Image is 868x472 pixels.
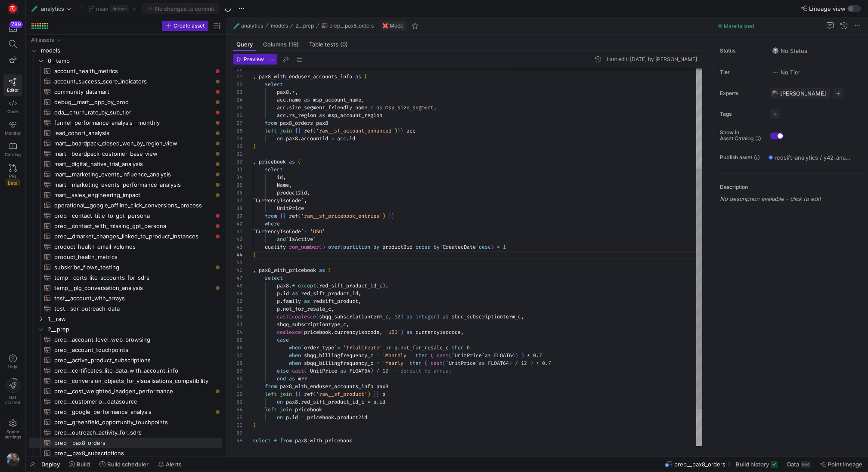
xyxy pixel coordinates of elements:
[828,461,862,468] span: Point lineage
[29,107,222,117] div: Press SPACE to select this row.
[29,241,222,252] div: Press SPACE to select this row.
[364,73,367,80] span: (
[265,166,283,173] span: select
[233,119,242,127] div: 27
[236,42,253,47] span: Query
[3,375,22,408] button: Getstarted
[6,453,20,466] img: https://storage.googleapis.com/y42-prod-data-exchange/images/6IdsliWYEjCj6ExZYNtk9pMT8U8l8YHLguyz...
[400,127,403,134] span: }
[54,201,212,210] span: operational__google_offline_click_conversions_process​​​​​​​​​​
[304,228,307,235] span: =
[253,228,256,235] span: `
[289,89,292,96] span: .
[816,457,866,472] button: Point lineage
[780,90,826,97] span: [PERSON_NAME]
[54,376,212,386] span: prep__conversion_objects_for_visualisations_compatibility​​​​​​​​​​
[54,242,212,252] span: product_health_email_volumes​​​​​​​​​​
[41,46,221,56] span: models
[233,104,242,111] div: 25
[233,235,242,243] div: 42
[277,189,307,196] span: product2id
[331,135,334,142] span: =
[259,73,352,80] span: pax8_with_enduser_accounts_info
[29,56,222,66] div: Press SPACE to select this row.
[29,128,222,138] div: Press SPACE to select this row.
[29,252,222,262] a: product_health_metrics​​​​​​​​​​
[54,355,212,365] span: prep__active_product_subscriptions​​​​​​​​​​
[343,244,370,250] span: partition
[29,396,222,407] a: prep__customerio__datasource​​​​​​​​​​
[54,293,212,303] span: test__account_with_arrays​​​​​​​​​​
[280,127,292,134] span: join
[29,97,222,107] a: debug__mart__opp_by_prod​​​​​​​​​​
[233,173,242,181] div: 34
[286,96,289,103] span: .
[265,220,280,227] span: where
[265,213,277,219] span: from
[307,189,310,196] span: ,
[54,231,212,241] span: prep__dmarket_changes_linked_to_product_instances​​​​​​​​​​
[313,236,316,243] span: `
[340,244,343,250] span: (
[241,23,263,29] span: analytics
[29,200,222,210] a: operational__google_offline_click_conversions_process​​​​​​​​​​
[289,213,298,219] span: ref
[54,283,212,293] span: temp__plg_conversation_analysis​​​​​​​​​​
[29,148,222,159] div: Press SPACE to select this row.
[3,117,22,139] a: Monitor
[289,236,313,243] span: IsActive
[277,112,286,119] span: acc
[283,213,286,219] span: {
[233,135,242,142] div: 29
[310,228,325,235] span: 'USD'
[313,96,361,103] span: msp_account_name
[809,5,846,12] span: Lineage view
[3,351,22,373] button: Help
[54,66,212,76] span: account_health_metrics​​​​​​​​​​
[304,96,310,103] span: as
[3,1,22,16] a: https://storage.googleapis.com/y42-prod-data-exchange/images/C0c2ZRu8XU2mQEXUlKrTCN4i0dD3czfOt8UZ...
[720,184,865,190] p: Description
[271,23,288,29] span: models
[29,210,222,221] a: prep__contact_title_to_gpt_persona​​​​​​​​​​
[434,244,440,250] span: by
[54,159,212,169] span: mart__digital_native_trial_analysis​​​​​​​​​​
[289,96,301,103] span: name
[29,345,222,355] a: prep__account_touchpoints​​​​​​​​​​
[3,74,22,96] a: Editor
[5,130,21,136] span: Monitor
[48,314,221,324] span: 1__raw
[54,438,212,448] span: prep__pax8_orders​​​​​​​​​​
[301,197,304,204] span: `
[233,204,242,212] div: 38
[54,262,212,272] span: subskribe_flows_testing​​​​​​​​​​
[286,135,298,142] span: pax8
[361,96,364,103] span: ,
[724,23,754,29] span: Materialized
[29,3,74,14] button: 🧪analytics
[265,81,283,88] span: select
[29,159,222,169] a: mart__digital_native_trial_analysis​​​​​​​​​​
[269,21,290,31] button: models
[29,272,222,283] a: temp__certs_lite_accounts_for_sdrs​​​​​​​​​​
[293,21,316,31] button: 2__prep
[288,42,299,47] span: (19)
[29,262,222,272] a: subskribe_flows_testing​​​​​​​​​​
[166,461,182,468] span: Alerts
[29,107,222,117] a: eda__churn_rate_by_sub_tier​​​​​​​​​​
[233,220,242,228] div: 40
[720,90,763,96] span: Experts
[3,450,22,469] button: https://storage.googleapis.com/y42-prod-data-exchange/images/6IdsliWYEjCj6ExZYNtk9pMT8U8l8YHLguyz...
[96,457,152,472] button: Build scheduler
[253,143,256,150] span: )
[29,190,222,200] div: Press SPACE to select this row.
[286,236,289,243] span: `
[289,182,292,188] span: ,
[29,76,222,86] div: Press SPACE to select this row.
[29,128,222,138] a: lead_cohort_analysis​​​​​​​​​​
[29,148,222,159] a: mart__boardpack_customer_base_view​​​​​​​​​​
[3,160,22,190] a: PRsBeta
[29,76,222,86] a: account_success_score_indicators​​​​​​​​​​
[244,56,264,62] span: Preview
[328,112,382,119] span: msp_account_region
